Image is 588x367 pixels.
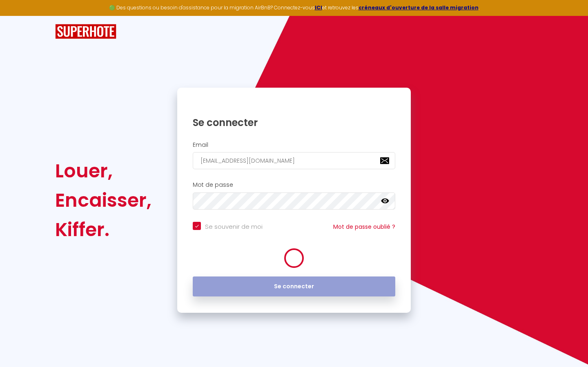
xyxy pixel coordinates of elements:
input: Ton Email [193,152,395,169]
button: Ouvrir le widget de chat LiveChat [7,3,31,28]
h2: Email [193,141,395,148]
div: Kiffer. [55,215,151,244]
a: ICI [315,4,322,11]
h2: Mot de passe [193,181,395,188]
h1: Se connecter [193,116,395,129]
button: Se connecter [193,276,395,297]
img: SuperHote logo [55,24,116,39]
a: créneaux d'ouverture de la salle migration [359,4,479,11]
a: Mot de passe oublié ? [333,223,395,231]
div: Louer, [55,156,151,186]
div: Encaisser, [55,186,151,215]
